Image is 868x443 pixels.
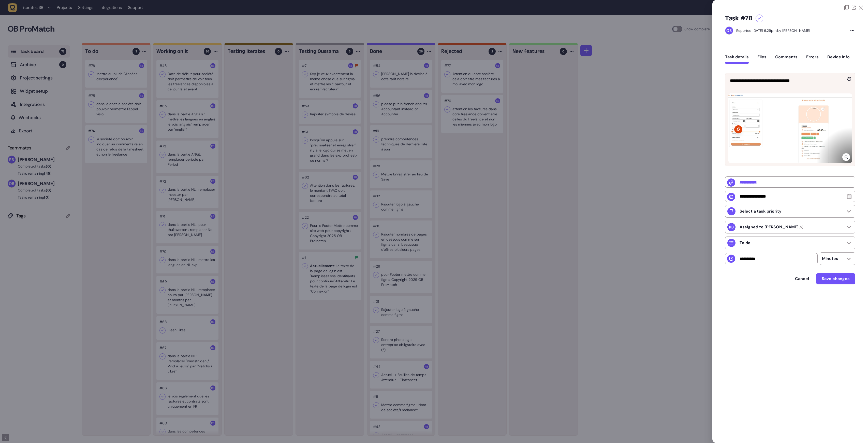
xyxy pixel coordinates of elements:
span: Cancel [795,276,809,281]
span: Save changes [822,276,850,281]
button: Save changes [816,273,855,284]
img: Oussama Bahassou [725,27,733,34]
p: Minutes [822,256,838,261]
h5: Task #78 [725,14,753,22]
strong: Rodolphe Balay [740,225,799,230]
div: by [PERSON_NAME] [736,28,810,33]
button: Files [757,54,767,64]
p: Select a task priority [740,209,782,214]
p: To do [740,240,751,245]
iframe: LiveChat chat widget [844,419,865,440]
button: Device info [827,54,850,64]
button: Cancel [790,274,814,284]
button: Comments [775,54,798,64]
div: Reported [DATE] 6.29pm, [736,28,777,33]
button: Task details [725,54,749,64]
button: Errors [806,54,819,64]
